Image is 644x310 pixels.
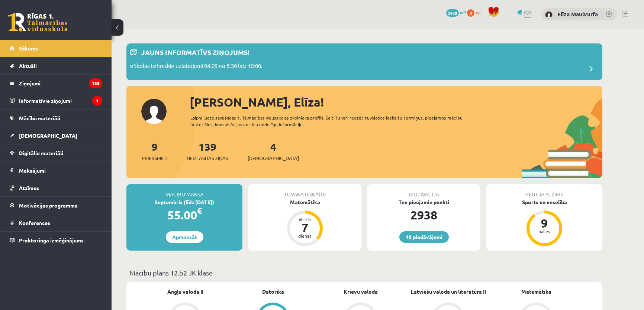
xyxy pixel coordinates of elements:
[19,92,102,109] legend: Informatīvie ziņojumi
[467,9,484,15] a: 0 xp
[19,75,102,92] legend: Ziņojumi
[187,154,228,162] span: Neizlasītās ziņas
[248,198,361,206] div: Matemātika
[142,154,167,162] span: Priekšmeti
[248,184,361,198] div: Tuvākā ieskaite
[141,47,249,57] p: Jauns informatīvs ziņojums!
[197,205,202,216] span: €
[467,9,474,17] span: 0
[411,288,486,296] a: Latviešu valoda un literatūra II
[446,9,459,17] span: 2938
[248,140,299,162] a: 4[DEMOGRAPHIC_DATA]
[344,288,378,296] a: Krievu valoda
[10,57,102,74] a: Aktuāli
[521,288,551,296] a: Matemātika
[10,214,102,231] a: Konferences
[190,93,602,111] div: [PERSON_NAME], Elīza!
[294,234,316,238] div: dienas
[130,47,599,76] a: Jauns informatīvs ziņojums! eSkolas tehniskie uzlabojumi 04.09 no 8:30 līdz 10:00.
[486,198,602,247] a: Sports un veselība 9 balles
[126,198,242,206] div: Septembris (līdz [DATE])
[19,237,84,244] span: Proktoringa izmēģinājums
[166,231,203,243] a: Apmaksāt
[399,231,449,243] a: 10 piedāvājumi
[248,198,361,247] a: Matemātika Atlicis 7 dienas
[19,202,78,209] span: Motivācijas programma
[486,198,602,206] div: Sports un veselība
[19,219,50,226] span: Konferences
[294,217,316,222] div: Atlicis
[89,78,102,88] i: 139
[10,179,102,196] a: Atzīmes
[367,198,480,206] div: Tev pieejamie punkti
[19,185,39,191] span: Atzīmes
[367,206,480,224] div: 2938
[248,154,299,162] span: [DEMOGRAPHIC_DATA]
[294,222,316,234] div: 7
[10,75,102,92] a: Ziņojumi139
[557,10,598,18] a: Elīza Maulvurfa
[545,11,553,19] img: Elīza Maulvurfa
[10,232,102,249] a: Proktoringa izmēģinājums
[19,115,60,121] span: Mācību materiāli
[130,62,263,72] p: eSkolas tehniskie uzlabojumi 04.09 no 8:30 līdz 10:00.
[187,140,228,162] a: 139Neizlasītās ziņas
[142,140,167,162] a: 9Priekšmeti
[19,62,37,69] span: Aktuāli
[126,184,242,198] div: Mācību maksa
[10,92,102,109] a: Informatīvie ziņojumi1
[533,217,556,229] div: 9
[19,150,63,156] span: Digitālie materiāli
[262,288,284,296] a: Datorika
[92,96,102,106] i: 1
[460,9,466,15] span: mP
[367,184,480,198] div: Motivācija
[486,184,602,198] div: Pēdējā atzīme
[167,288,203,296] a: Angļu valoda II
[190,114,476,128] div: Laipni lūgts savā Rīgas 1. Tālmācības vidusskolas skolnieka profilā. Šeit Tu vari redzēt tuvojošo...
[126,206,242,224] div: 55.00
[10,197,102,214] a: Motivācijas programma
[10,144,102,161] a: Digitālie materiāli
[8,13,68,32] a: Rīgas 1. Tālmācības vidusskola
[476,9,480,15] span: xp
[10,162,102,179] a: Maksājumi
[533,229,556,234] div: balles
[10,110,102,127] a: Mācību materiāli
[19,132,77,139] span: [DEMOGRAPHIC_DATA]
[19,162,102,179] legend: Maksājumi
[10,127,102,144] a: [DEMOGRAPHIC_DATA]
[10,40,102,57] a: Sākums
[446,9,466,15] a: 2938 mP
[19,45,38,52] span: Sākums
[129,268,599,278] p: Mācību plāns 12.b2 JK klase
